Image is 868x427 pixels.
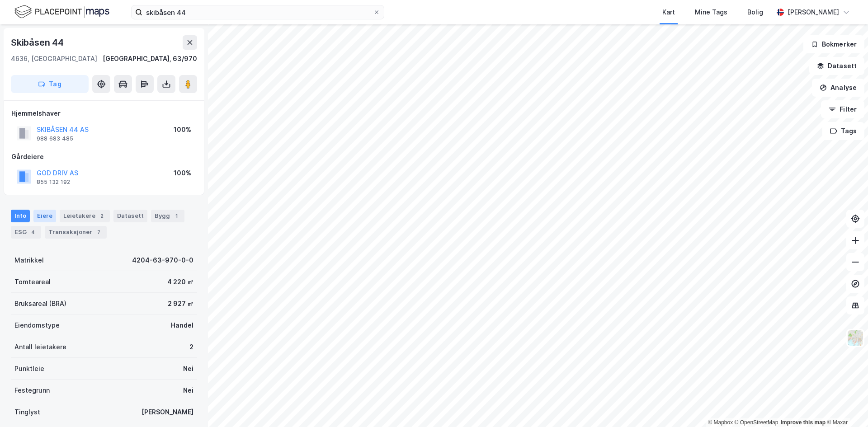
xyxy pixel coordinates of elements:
[821,100,864,118] button: Filter
[172,211,181,221] div: 1
[189,342,193,352] div: 2
[14,363,44,374] div: Punktleie
[142,5,373,19] input: Søk på adresse, matrikkel, gårdeiere, leietakere eller personer
[847,329,864,347] img: Z
[14,298,66,309] div: Bruksareal (BRA)
[14,4,109,20] img: logo.f888ab2527a4732fd821a326f86c7f29.svg
[823,384,868,427] iframe: Chat Widget
[151,210,184,222] div: Bygg
[14,385,50,396] div: Festegrunn
[781,419,826,426] a: Improve this map
[695,7,727,18] div: Mine Tags
[11,75,89,93] button: Tag
[113,210,147,222] div: Datasett
[142,407,193,418] div: [PERSON_NAME]
[168,298,193,309] div: 2 927 ㎡
[14,342,66,352] div: Antall leietakere
[823,384,868,427] div: Kontrollprogram for chat
[33,210,56,222] div: Eiere
[735,419,778,426] a: OpenStreetMap
[103,53,197,64] div: [GEOGRAPHIC_DATA], 63/970
[28,228,38,237] div: 4
[11,35,66,50] div: Skibåsen 44
[788,7,839,18] div: [PERSON_NAME]
[14,277,51,287] div: Tomteareal
[132,255,193,266] div: 4204-63-970-0-0
[11,151,197,162] div: Gårdeiere
[747,7,763,18] div: Bolig
[174,124,191,135] div: 100%
[94,228,103,237] div: 7
[11,226,41,239] div: ESG
[822,122,864,140] button: Tags
[11,210,30,222] div: Info
[809,57,864,75] button: Datasett
[37,178,70,186] div: 855 132 192
[14,407,40,418] div: Tinglyst
[14,255,44,266] div: Matrikkel
[183,363,193,374] div: Nei
[803,35,864,53] button: Bokmerker
[14,320,60,331] div: Eiendomstype
[11,53,97,64] div: 4636, [GEOGRAPHIC_DATA]
[45,226,107,239] div: Transaksjoner
[97,211,106,221] div: 2
[37,135,73,142] div: 988 683 485
[183,385,193,396] div: Nei
[167,277,193,287] div: 4 220 ㎡
[662,7,675,18] div: Kart
[11,108,197,119] div: Hjemmelshaver
[60,210,110,222] div: Leietakere
[174,168,191,178] div: 100%
[708,419,733,426] a: Mapbox
[812,79,864,97] button: Analyse
[171,320,193,331] div: Handel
